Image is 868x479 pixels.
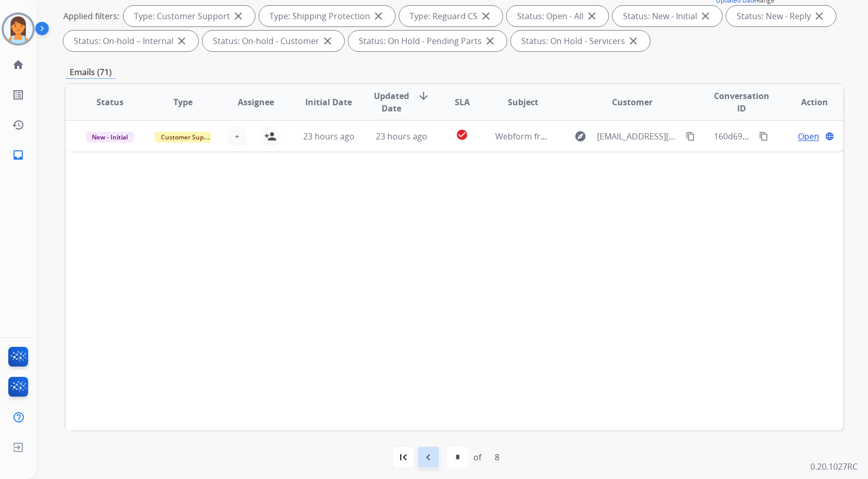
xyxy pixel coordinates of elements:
[259,6,395,26] div: Type: Shipping Protection
[155,132,222,143] span: Customer Support
[232,10,245,22] mat-icon: close
[12,119,24,131] mat-icon: history
[486,447,508,468] div: 8
[473,451,481,463] div: of
[63,10,119,22] p: Applied filters:
[227,126,248,147] button: +
[303,131,355,142] span: 23 hours ago
[484,35,496,47] mat-icon: close
[376,131,427,142] span: 23 hours ago
[175,35,188,47] mat-icon: close
[4,15,33,44] img: avatar
[63,31,198,51] div: Status: On-hold – Internal
[417,90,430,102] mat-icon: arrow_downward
[798,130,819,143] span: Open
[456,129,468,141] mat-icon: check_circle
[264,130,277,143] mat-icon: person_add
[813,10,825,22] mat-icon: close
[508,96,538,108] span: Subject
[399,6,503,26] div: Type: Reguard CS
[480,10,492,22] mat-icon: close
[321,35,334,47] mat-icon: close
[235,130,239,143] span: +
[422,451,435,463] mat-icon: navigate_before
[627,35,640,47] mat-icon: close
[726,6,836,26] div: Status: New - Reply
[612,96,653,108] span: Customer
[348,31,507,51] div: Status: On Hold - Pending Parts
[586,10,598,22] mat-icon: close
[699,10,712,22] mat-icon: close
[686,132,695,141] mat-icon: content_copy
[65,66,116,79] p: Emails (71)
[12,59,24,71] mat-icon: home
[810,460,858,473] p: 0.20.1027RC
[173,96,193,108] span: Type
[374,90,409,115] span: Updated Date
[714,90,769,115] span: Conversation ID
[238,96,274,108] span: Assignee
[97,96,124,108] span: Status
[511,31,650,51] div: Status: On Hold - Servicers
[86,132,134,143] span: New - Initial
[12,89,24,101] mat-icon: list_alt
[202,31,344,51] div: Status: On-hold - Customer
[455,96,470,108] span: SLA
[397,451,410,463] mat-icon: first_page
[770,84,843,120] th: Action
[574,130,587,143] mat-icon: explore
[495,131,730,142] span: Webform from [EMAIL_ADDRESS][DOMAIN_NAME] on [DATE]
[507,6,608,26] div: Status: Open - All
[597,130,680,143] span: [EMAIL_ADDRESS][DOMAIN_NAME]
[305,96,352,108] span: Initial Date
[12,149,24,161] mat-icon: inbox
[759,132,768,141] mat-icon: content_copy
[613,6,722,26] div: Status: New - Initial
[825,132,834,141] mat-icon: language
[124,6,255,26] div: Type: Customer Support
[372,10,385,22] mat-icon: close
